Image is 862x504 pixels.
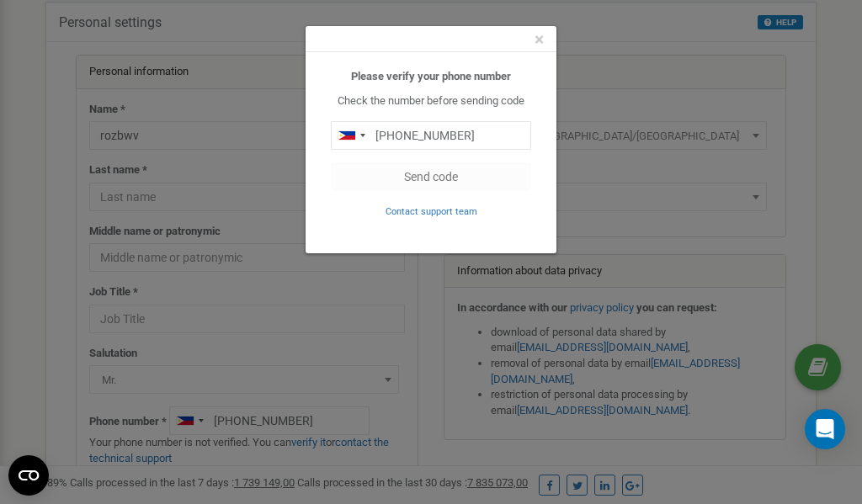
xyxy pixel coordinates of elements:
b: Please verify your phone number [351,70,511,82]
span: × [535,29,544,50]
a: Contact support team [386,204,477,217]
div: Telephone country code [332,122,370,149]
input: 0905 123 4567 [331,121,531,150]
p: Check the number before sending code [331,93,531,109]
button: Open CMP widget [8,455,49,496]
small: Contact support team [386,206,477,217]
div: Open Intercom Messenger [805,409,845,449]
button: Close [535,31,544,49]
button: Send code [331,162,531,191]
